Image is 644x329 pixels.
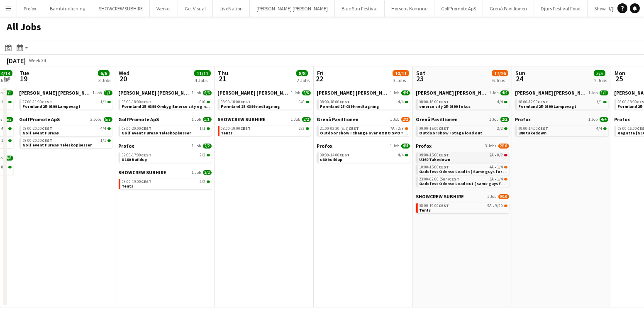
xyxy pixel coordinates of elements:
[23,130,59,136] span: Golf event Furesø
[600,90,608,95] span: 1/1
[296,70,308,76] span: 8/8
[439,152,449,158] span: CEST
[317,90,410,96] a: [PERSON_NAME] [PERSON_NAME]1 Job4/4
[104,90,112,95] span: 1/1
[615,69,625,77] span: Mon
[117,74,129,83] span: 20
[8,101,12,103] span: 1/1
[498,153,503,157] span: 0/2
[420,164,507,174] a: 10:00-15:00CEST4A•1/4Gadefest Odense Load in ( Same guys for all 4 dates )
[23,126,111,135] a: 08:00-20:00CEST4/4Golf event Furesø
[589,90,598,95] span: 1 Job
[23,104,81,109] span: Formland 25-0399 Lampevagt
[498,177,503,181] span: 1/4
[490,117,499,122] span: 1 Job
[18,74,29,83] span: 19
[150,0,178,17] button: Værket
[504,101,507,103] span: 4/4
[291,117,300,122] span: 1 Job
[23,142,92,148] span: Golf event Furesø Teleskoplæsser
[390,144,400,149] span: 1 Job
[534,0,588,17] button: Djurs Festival Food
[207,180,210,183] span: 2/2
[119,169,167,175] span: SHOWCREW SUBHIRE
[122,179,210,188] a: 08:00-19:00CEST2/2Tents
[420,99,507,109] a: 08:00-18:00CEST4/4emerco city 25-0399 fokus
[306,127,309,130] span: 2/2
[420,177,507,181] div: •
[141,126,152,131] span: CEST
[101,139,107,143] span: 1/1
[218,90,311,96] a: [PERSON_NAME] [PERSON_NAME]1 Job6/6
[405,154,408,156] span: 4/4
[320,99,408,109] a: 08:00-18:00CEST4/4Formland 25-0399 nedtagning
[317,143,410,149] a: Profox1 Job4/4
[302,117,311,122] span: 2/2
[221,99,309,109] a: 08:00-18:00CEST6/6Formland 25-0399 nedtagning
[119,116,212,122] a: GolfPromote ApS1 Job1/1
[217,74,228,83] span: 21
[340,152,350,158] span: CEST
[416,193,509,215] div: SHOWCREW SUBHIRE1 Job9/1008:00-19:00CEST9A•9/10Tents
[492,77,508,83] div: 6 Jobs
[439,164,449,170] span: CEST
[218,116,266,122] span: SHOWCREW SUBHIRE
[23,139,53,143] span: 08:00-20:00
[20,116,112,122] a: GolfPromote ApS2 Jobs5/5
[192,90,201,95] span: 1 Job
[194,70,211,76] span: 11/11
[23,99,111,109] a: 07:00-11:00CEST1/1Formland 25-0399 Lampevagt
[416,116,458,122] span: Grenå Pavillionen
[122,152,210,162] a: 09:00-17:00CEST2/2U160 Buildup
[597,127,603,131] span: 4/4
[594,77,607,83] div: 2 Jobs
[8,127,12,130] span: 4/4
[515,69,525,77] span: Sun
[317,143,333,149] span: Profox
[192,144,201,149] span: 1 Job
[20,90,112,116] div: [PERSON_NAME] [PERSON_NAME]1 Job1/107:00-11:00CEST1/1Formland 25-0399 Lampevagt
[107,101,111,103] span: 1/1
[603,127,607,130] span: 4/4
[320,127,359,131] span: 21:00-02:30 (Sat)
[42,99,53,105] span: CEST
[416,143,509,193] div: Profox3 Jobs2/1009:00-15:00CEST2A•0/2U160 Takedown10:00-15:00CEST4A•1/4Gadefest Odense Load in ( ...
[498,100,503,104] span: 4/4
[420,177,460,181] span: 23:00-02:00 (Sun)
[221,126,309,135] a: 08:00-19:00CEST2/2Tents
[42,126,53,131] span: CEST
[241,126,251,131] span: CEST
[340,99,350,105] span: CEST
[91,117,102,122] span: 2 Jobs
[317,90,389,96] span: Danny Black Luna
[119,90,190,96] span: Danny Black Luna
[335,0,385,17] button: Blue Sun Festival
[43,0,92,17] button: Bambi udlejning
[490,165,494,169] span: 4A
[2,165,7,169] span: 8/8
[416,193,509,200] a: SHOWCREW SUBHIRE1 Job9/10
[297,77,310,83] div: 2 Jobs
[122,99,210,109] a: 08:00-18:00CEST6/6Formland 25-0399 Ombyg Emerco city og nedtagning
[538,126,549,131] span: CEST
[8,166,12,168] span: 8/8
[20,69,29,77] span: Tue
[141,152,152,158] span: CEST
[320,152,408,162] a: 09:00-14:00CEST4/4u80 buildup
[306,101,309,103] span: 6/6
[488,194,497,199] span: 1 Job
[122,126,210,135] a: 08:00-20:00CEST1/1Golf event Furesø Teleskoplæsser
[349,126,359,131] span: CEST
[93,90,102,95] span: 1 Job
[415,74,425,83] span: 23
[218,90,290,96] span: Danny Black Luna
[119,143,212,169] div: Profox1 Job2/209:00-17:00CEST2/2U160 Buildup
[420,203,507,212] a: 08:00-19:00CEST9A•9/10Tents
[594,70,605,76] span: 5/5
[515,116,608,138] div: Profox1 Job4/409:00-14:00CEST4/4u80 takedown
[119,143,134,149] span: Profox
[420,153,507,157] div: •
[420,152,507,162] a: 09:00-15:00CEST2A•0/2U160 Takedown
[141,179,152,184] span: CEST
[101,127,107,131] span: 4/4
